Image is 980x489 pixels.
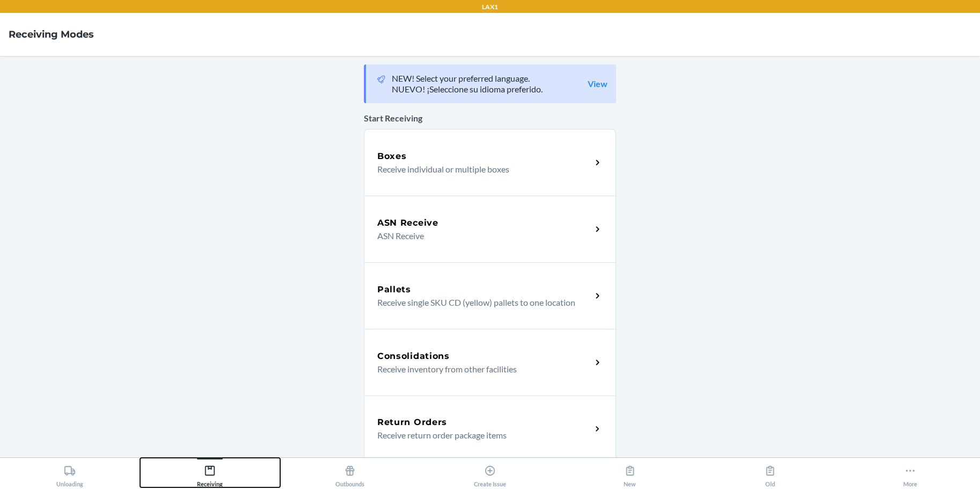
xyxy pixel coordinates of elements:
[280,458,420,487] button: Outbounds
[364,196,616,262] a: ASN ReceiveASN Receive
[377,350,450,363] h5: Consolidations
[377,229,583,242] p: ASN Receive
[140,458,280,487] button: Receiving
[335,461,364,487] div: Outbounds
[624,461,636,487] div: New
[560,458,700,487] button: New
[364,112,616,125] p: Start Receiving
[197,461,223,487] div: Receiving
[9,27,94,41] h4: Receiving Modes
[700,458,840,487] button: Old
[377,283,411,296] h5: Pallets
[377,150,407,163] h5: Boxes
[364,262,616,329] a: PalletsReceive single SKU CD (yellow) pallets to one location
[364,129,616,196] a: BoxesReceive individual or multiple boxes
[377,363,583,376] p: Receive inventory from other facilities
[377,296,583,309] p: Receive single SKU CD (yellow) pallets to one location
[482,2,498,12] p: LAX1
[56,461,83,487] div: Unloading
[364,395,616,462] a: Return OrdersReceive return order package items
[840,458,980,487] button: More
[377,217,438,229] h5: ASN Receive
[392,84,543,95] p: NUEVO! ¡Seleccione su idioma preferido.
[377,429,583,442] p: Receive return order package items
[588,78,608,89] a: View
[420,458,560,487] button: Create Issue
[377,416,447,429] h5: Return Orders
[392,73,543,84] p: NEW! Select your preferred language.
[903,461,917,487] div: More
[377,163,583,176] p: Receive individual or multiple boxes
[474,461,506,487] div: Create Issue
[764,461,776,487] div: Old
[364,329,616,395] a: ConsolidationsReceive inventory from other facilities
